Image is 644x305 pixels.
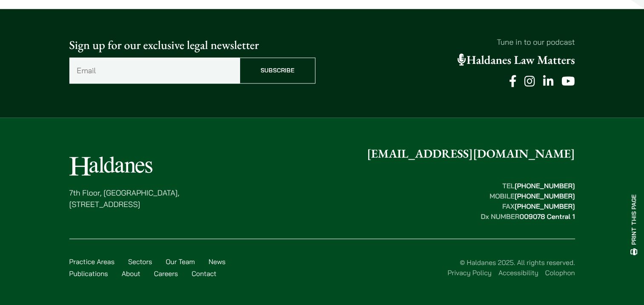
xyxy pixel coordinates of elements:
[447,268,491,277] a: Privacy Policy
[69,257,114,266] a: Practice Areas
[166,257,195,266] a: Our Team
[515,192,575,200] mark: [PHONE_NUMBER]
[458,52,575,68] a: Haldanes Law Matters
[481,181,575,221] strong: TEL MOBILE FAX Dx NUMBER
[329,36,575,48] p: Tune in to our podcast
[122,269,140,278] a: About
[519,212,575,221] mark: 009078 Central 1
[238,257,575,278] div: © Haldanes 2025. All rights reserved.
[69,58,240,83] input: Email
[545,268,575,277] a: Colophon
[498,268,538,277] a: Accessibility
[192,269,216,278] a: Contact
[69,36,315,54] p: Sign up for our exclusive legal newsletter
[154,269,178,278] a: Careers
[367,146,575,161] a: [EMAIL_ADDRESS][DOMAIN_NAME]
[128,257,152,266] a: Sectors
[515,202,575,210] mark: [PHONE_NUMBER]
[69,269,108,278] a: Publications
[69,187,180,210] p: 7th Floor, [GEOGRAPHIC_DATA], [STREET_ADDRESS]
[240,58,315,83] input: Subscribe
[209,257,226,266] a: News
[69,156,152,176] img: Logo of Haldanes
[515,181,575,190] mark: [PHONE_NUMBER]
